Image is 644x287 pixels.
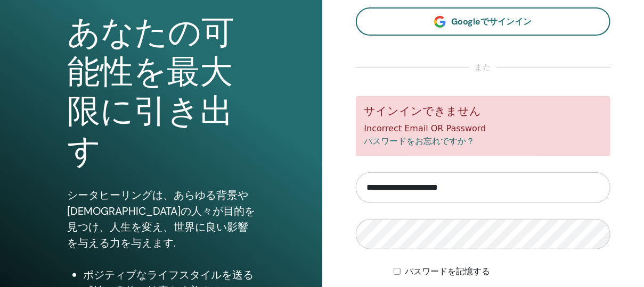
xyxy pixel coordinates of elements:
div: Keep me authenticated indefinitely or until I manually logout [394,265,610,278]
a: Googleでサインイン [356,7,611,36]
div: Incorrect Email OR Password [356,96,611,156]
h5: サインインできません [364,105,602,118]
span: また [469,61,497,74]
li: ポジティブなライフスタイルを送る [83,267,255,283]
label: パスワードを記憶する [405,265,490,278]
a: パスワードをお忘れですか？ [364,136,475,146]
h1: あなたの可能性を最大限に引き出す [67,13,255,172]
span: Googleでサインイン [451,16,532,27]
p: シータヒーリングは、あらゆる背景や[DEMOGRAPHIC_DATA]の人々が目的を見つけ、人生を変え、世界に良い影響を与える力を与えます. [67,187,255,251]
